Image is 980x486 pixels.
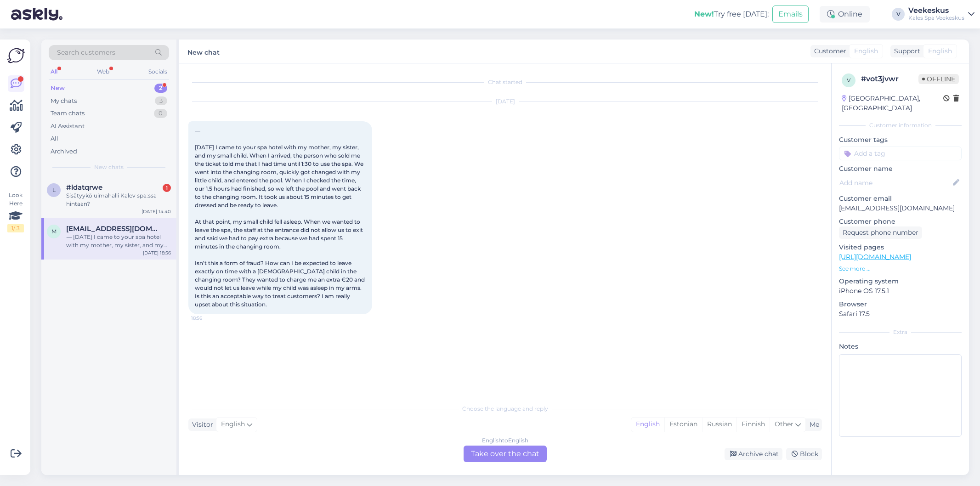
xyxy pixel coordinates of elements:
label: New chat [187,45,220,57]
p: Customer email [839,194,962,203]
div: [DATE] [188,97,822,106]
p: Customer name [839,164,962,174]
div: Try free [DATE]: [694,9,769,20]
b: New! [694,10,714,18]
div: All [51,134,58,143]
span: l [52,186,56,193]
input: Add name [839,178,951,188]
p: iPhone OS 17.5.1 [839,286,962,296]
div: 1 / 3 [7,224,24,232]
div: Online [820,6,870,23]
input: Add a tag [839,147,962,160]
span: Offline [918,74,959,84]
p: Notes [839,342,962,351]
p: Safari 17.5 [839,309,962,319]
div: My chats [51,96,77,106]
p: Customer phone [839,217,962,226]
div: English [631,418,664,431]
span: English [928,46,952,56]
div: 0 [154,109,167,118]
div: AI Assistant [51,122,85,131]
p: Operating system [839,277,962,286]
span: mahdism775@gmail.com [66,225,162,233]
div: Customer [810,46,846,56]
div: # vot3jvwr [861,73,918,85]
div: Me [806,420,819,429]
div: Visitor [188,420,213,429]
div: Chat started [188,78,822,86]
div: Team chats [51,109,85,118]
div: Customer information [839,121,962,130]
div: Russian [702,418,736,431]
div: Request phone number [839,226,922,239]
div: Choose the language and reply [188,405,822,413]
div: Kales Spa Veekeskus [908,14,964,22]
a: VeekeskusKales Spa Veekeskus [908,7,974,22]
p: [EMAIL_ADDRESS][DOMAIN_NAME] [839,203,962,213]
div: Finnish [736,418,770,431]
img: Askly Logo [7,47,25,64]
div: 3 [155,96,167,106]
div: All [49,66,59,78]
span: ⸻ [DATE] I came to your spa hotel with my mother, my sister, and my small child. When I arrived, ... [195,127,366,308]
div: Estonian [664,418,702,431]
button: Emails [772,6,809,23]
div: Take over the chat [464,446,547,462]
span: English [221,419,245,429]
span: v [847,77,850,84]
div: V [892,8,905,21]
span: English [854,46,878,56]
div: English to English [482,436,528,445]
div: Socials [147,66,169,78]
div: [GEOGRAPHIC_DATA], [GEOGRAPHIC_DATA] [842,94,943,113]
div: Veekeskus [908,7,964,14]
span: Search customers [57,48,115,57]
div: 2 [154,84,167,93]
div: Extra [839,328,962,336]
p: Visited pages [839,243,962,252]
div: 1 [163,184,171,192]
div: Support [890,46,920,56]
div: Block [786,448,822,460]
span: #ldatqrwe [66,183,102,192]
div: Sisätyykö uimahalli Kalev spa:ssa hintaan? [66,192,171,208]
div: Archive chat [725,448,782,460]
div: ⸻ [DATE] I came to your spa hotel with my mother, my sister, and my small child. When I arrived, ... [66,233,171,249]
div: [DATE] 18:56 [143,249,171,256]
span: m [51,228,57,235]
p: Customer tags [839,135,962,145]
div: Look Here [7,191,24,232]
span: 18:56 [191,315,226,322]
div: Archived [51,147,77,156]
a: [URL][DOMAIN_NAME] [839,253,911,261]
div: [DATE] 14:40 [142,208,171,215]
p: See more ... [839,265,962,273]
p: Browser [839,300,962,309]
div: Web [95,66,111,78]
div: New [51,84,65,93]
span: Other [775,420,793,428]
span: New chats [94,163,124,171]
